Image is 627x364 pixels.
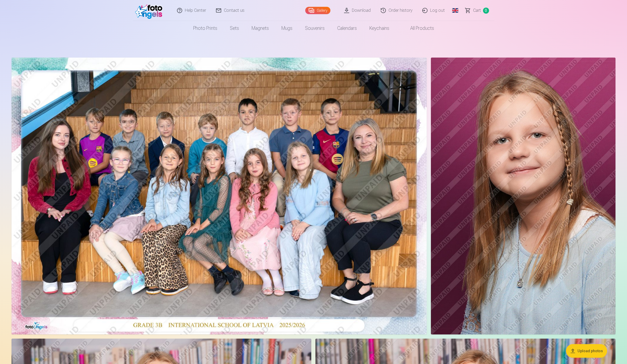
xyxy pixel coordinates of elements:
a: Calendars [331,21,363,36]
span: Сart [473,7,481,14]
a: Keychains [363,21,396,36]
a: Magnets [245,21,275,36]
a: Gallery [305,7,330,14]
a: Souvenirs [299,21,331,36]
a: All products [396,21,440,36]
img: /fa1 [135,2,165,19]
span: 0 [483,8,489,14]
a: Sets [224,21,245,36]
a: Photo prints [187,21,224,36]
button: Upload photos [566,344,607,358]
a: Mugs [275,21,299,36]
